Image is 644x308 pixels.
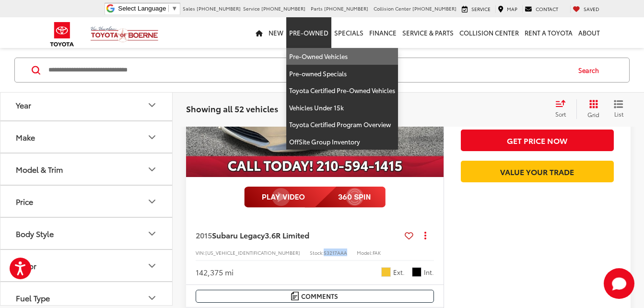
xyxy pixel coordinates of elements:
svg: Start Chat [604,268,634,299]
div: Fuel Type [146,292,158,304]
a: Specials [331,17,366,48]
span: [US_VEHICLE_IDENTIFICATION_NUMBER] [205,249,300,256]
span: Service [471,5,491,12]
a: My Saved Vehicles [570,5,602,13]
span: Gold [381,267,391,277]
span: ▼ [171,5,177,12]
button: PricePrice [0,186,173,217]
div: Year [16,101,31,110]
a: Contact [522,5,561,13]
a: Toyota Certified Program Overview [286,116,398,133]
button: Comments [196,290,434,303]
span: Sales [183,5,195,12]
div: Body Style [16,229,54,238]
div: Make [16,133,35,142]
button: Model & TrimModel & Trim [0,154,173,185]
img: Vic Vaughan Toyota of Boerne [90,26,159,43]
span: [PHONE_NUMBER] [324,5,368,12]
a: Vehicles Under 15k [286,99,398,117]
img: full motion video [244,187,386,208]
span: Comments [301,292,338,301]
button: Grid View [576,99,607,118]
span: [PHONE_NUMBER] [412,5,457,12]
div: Fuel Type [16,294,50,303]
span: [PHONE_NUMBER] [197,5,241,12]
div: 142,375 mi [196,267,234,278]
span: [PHONE_NUMBER] [261,5,305,12]
button: Search [569,58,613,82]
div: Make [146,131,158,143]
a: Rent a Toyota [522,17,575,48]
div: Body Style [146,228,158,239]
button: Select sort value [550,99,576,118]
a: Pre-owned Specials [286,65,398,83]
a: OffSite Group Inventory [286,133,398,150]
button: List View [607,99,631,118]
a: Service & Parts: Opens in a new tab [399,17,457,48]
button: Toggle Chat Window [604,268,634,299]
span: List [614,110,623,118]
a: Home [253,17,266,48]
span: Subaru Legacy [212,229,265,240]
span: Slate Black [412,267,422,277]
span: Select Language [118,5,166,12]
button: Actions [417,227,434,244]
div: Price [146,196,158,207]
img: Toyota [44,19,80,50]
img: Comments [291,292,299,300]
span: dropdown dots [424,231,426,239]
div: Price [16,197,33,206]
span: Map [507,5,517,12]
span: Model: [357,249,373,256]
a: Toyota Certified Pre-Owned Vehicles [286,82,398,99]
span: Contact [536,5,558,12]
span: 3.6R Limited [265,229,309,240]
span: VIN: [196,249,205,256]
a: Service [459,5,493,13]
span: ​ [168,5,169,12]
span: Saved [584,5,599,12]
span: 2015 [196,229,212,240]
a: Value Your Trade [461,161,614,182]
span: Parts [311,5,323,12]
a: Map [495,5,520,13]
div: Model & Trim [16,165,63,174]
a: 2015Subaru Legacy3.6R Limited [196,230,401,240]
span: Grid [587,110,599,118]
a: Collision Center [457,17,522,48]
a: About [575,17,603,48]
input: Search by Make, Model, or Keyword [47,59,569,82]
span: Sort [555,110,566,118]
span: Showing all 52 vehicles [186,103,278,114]
span: 53217AAA [324,249,347,256]
button: MakeMake [0,122,173,153]
div: Color [146,260,158,272]
div: Year [146,99,158,111]
span: Stock: [310,249,324,256]
span: Int. [424,268,434,277]
span: Ext. [393,268,405,277]
a: Select Language​ [118,5,177,12]
a: New [266,17,286,48]
span: Collision Center [374,5,411,12]
a: Pre-Owned Vehicles [286,48,398,65]
button: Body StyleBody Style [0,218,173,249]
div: Model & Trim [146,164,158,175]
span: Service [243,5,260,12]
button: Get Price Now [461,130,614,151]
button: ColorColor [0,250,173,282]
a: Finance [366,17,399,48]
button: YearYear [0,90,173,121]
span: FAK [373,249,381,256]
a: Pre-Owned [286,17,331,48]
